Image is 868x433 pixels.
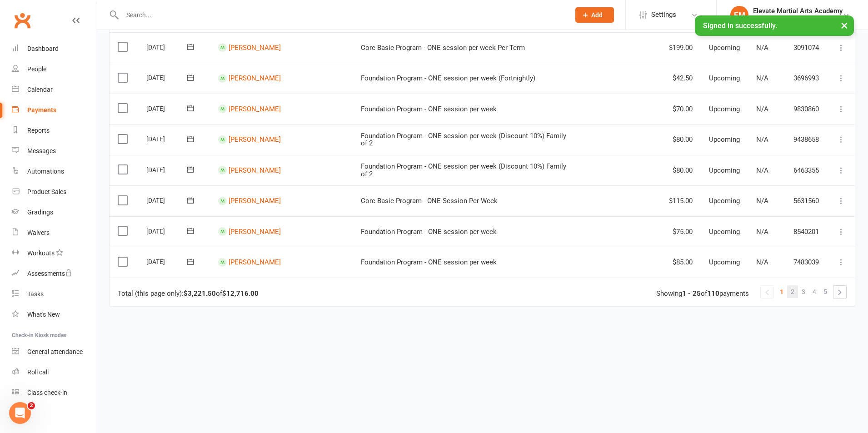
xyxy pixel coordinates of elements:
a: Clubworx [11,9,34,32]
div: Class check-in [27,389,67,396]
span: 1 [780,285,783,298]
span: Core Basic Program - ONE session per week Per Term [361,44,525,52]
span: Foundation Program - ONE session per week (Fortnightly) [361,74,535,82]
span: Foundation Program - ONE session per week [361,105,497,113]
td: $75.00 [661,216,701,247]
iframe: Intercom live chat [9,402,31,424]
span: N/A [756,166,768,174]
span: Foundation Program - ONE session per week (Discount 10%) Family of 2 [361,132,566,148]
span: 4 [813,285,816,298]
div: Total (this page only): of [118,290,259,298]
a: [PERSON_NAME] [229,135,281,144]
span: Upcoming [709,135,740,144]
span: Upcoming [709,228,740,236]
strong: 110 [707,289,719,298]
div: Roll call [27,368,49,376]
div: Gradings [27,209,53,216]
div: EM [730,6,748,24]
a: [PERSON_NAME] [229,44,281,52]
span: Foundation Program - ONE session per week (Discount 10%) Family of 2 [361,162,566,178]
div: Messages [27,147,56,154]
a: Automations [12,161,96,182]
a: [PERSON_NAME] [229,105,281,113]
div: People [27,65,46,73]
a: Gradings [12,202,96,223]
td: $70.00 [661,94,701,124]
strong: 1 - 25 [682,289,701,298]
span: N/A [756,44,768,52]
a: Messages [12,141,96,161]
span: N/A [756,228,768,236]
strong: $12,716.00 [222,289,259,298]
a: Waivers [12,223,96,243]
a: Class kiosk mode [12,383,96,403]
a: [PERSON_NAME] [229,74,281,82]
a: General attendance kiosk mode [12,342,96,362]
span: Signed in successfully. [703,21,777,30]
div: [DATE] [146,132,188,146]
span: N/A [756,105,768,113]
div: [DATE] [146,193,188,207]
div: Payments [27,106,56,114]
a: 2 [787,285,798,298]
a: 4 [809,285,820,298]
a: People [12,59,96,80]
a: [PERSON_NAME] [229,166,281,174]
td: 7483039 [785,247,828,278]
a: Workouts [12,243,96,264]
a: [PERSON_NAME] [229,197,281,205]
span: Upcoming [709,166,740,174]
div: [DATE] [146,224,188,238]
a: Dashboard [12,39,96,59]
td: 5631560 [785,185,828,216]
a: Assessments [12,264,96,284]
div: Dashboard [27,45,59,52]
div: Elevate Martial Arts Academy [753,15,843,23]
a: Payments [12,100,96,120]
div: What's New [27,311,60,318]
div: Assessments [27,270,72,277]
td: $80.00 [661,124,701,155]
span: Add [591,11,603,19]
a: Reports [12,120,96,141]
td: 3696993 [785,63,828,94]
td: 6463355 [785,155,828,186]
div: Tasks [27,290,44,298]
span: Foundation Program - ONE session per week [361,228,497,236]
a: Tasks [12,284,96,304]
div: Reports [27,127,50,134]
span: Upcoming [709,74,740,82]
td: $80.00 [661,155,701,186]
td: 3091074 [785,32,828,63]
a: [PERSON_NAME] [229,258,281,266]
td: $199.00 [661,32,701,63]
td: 8540201 [785,216,828,247]
span: N/A [756,135,768,144]
span: Upcoming [709,105,740,113]
div: Automations [27,168,64,175]
td: 9438658 [785,124,828,155]
span: N/A [756,74,768,82]
div: Calendar [27,86,53,93]
div: Elevate Martial Arts Academy [753,7,843,15]
div: Showing of payments [656,290,749,298]
span: Upcoming [709,44,740,52]
a: [PERSON_NAME] [229,228,281,236]
span: Upcoming [709,197,740,205]
button: Add [575,7,614,23]
input: Search... [120,9,564,21]
span: Foundation Program - ONE session per week [361,258,497,266]
div: Workouts [27,249,55,257]
div: [DATE] [146,254,188,269]
strong: $3,221.50 [184,289,216,298]
a: Product Sales [12,182,96,202]
span: 5 [823,285,827,298]
a: 5 [820,285,831,298]
span: Core Basic Program - ONE Session Per Week [361,197,498,205]
button: × [836,15,853,35]
a: 1 [776,285,787,298]
div: [DATE] [146,40,188,54]
span: Settings [651,5,676,25]
a: Roll call [12,362,96,383]
a: Calendar [12,80,96,100]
